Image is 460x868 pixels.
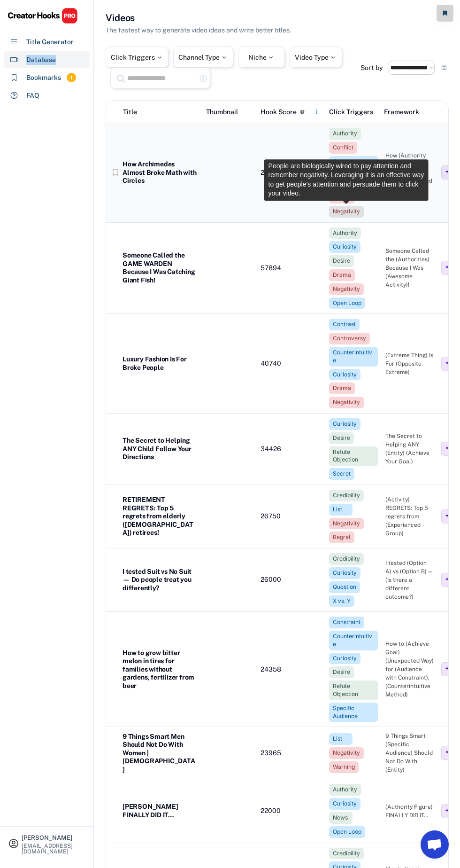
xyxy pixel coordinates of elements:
div: 9 Things Smart Men Should Not Do With Women | [DEMOGRAPHIC_DATA] [123,733,197,774]
div: 204761 [261,169,322,177]
div: Negativity [333,208,360,216]
div: How Archimedes Almost Broke Math with Circles [123,160,197,185]
div: Someone Called the (Authorities) Because I Was (Awesome Activity)! [385,247,434,289]
div: [EMAIL_ADDRESS][DOMAIN_NAME] [22,843,85,854]
div: I tested (Option A) vs (Option B) — (Is there a different outcome?) [385,559,434,601]
div: Negativity [333,749,360,757]
img: yH5BAEAAAAALAAAAAABAAEAAAIBRAA7 [205,159,253,186]
img: MagicMajor%20%28Purple%29.svg [445,360,453,368]
div: 34426 [261,445,322,454]
img: MagicMajor%20%28Purple%29.svg [445,576,453,584]
div: Credibility [333,492,360,500]
div: Regret [333,533,351,541]
div: Curiosity [333,655,357,663]
div: How (Authority Figure) Almost Broke (Entity) with (Unexpected Entity) [385,151,434,194]
div: Refute Objection [333,448,374,464]
img: yH5BAEAAAAALAAAAAABAAEAAAIBRAA7 [205,566,253,594]
div: Drama [333,194,351,202]
div: Conflict [333,144,353,152]
img: yH5BAEAAAAALAAAAAABAAEAAAIBRAA7 [205,350,253,377]
div: The Secret to Helping ANY Child Follow Your Directions [123,437,197,461]
img: MagicMajor%20%28Purple%29.svg [445,512,453,521]
div: Authority [333,786,357,794]
div: 40740 [261,360,322,368]
div: Open Loop [333,828,361,836]
div: Credibility [333,555,360,563]
div: (Activity) REGRETS: Top 5 regrets from (Experienced Group) [385,495,434,538]
div: Drama [333,384,351,392]
img: yH5BAEAAAAALAAAAAABAAEAAAIBRAA7 [205,503,253,530]
img: MagicMajor%20%28Purple%29.svg [445,168,453,177]
div: Negativity [333,399,360,407]
div: Hook Score [261,107,297,117]
div: 22000 [261,807,322,815]
div: Curiosity [333,243,357,251]
div: Curiosity [333,800,357,808]
img: yH5BAEAAAAALAAAAAABAAEAAAIBRAA7 [205,254,253,282]
div: Counterintuitive [333,633,374,649]
div: Click Triggers [111,54,163,61]
div: Channel Type [178,54,228,61]
div: Video Type [295,54,337,61]
div: Title [123,107,137,117]
div: Negativity [333,285,360,293]
div: I tested Suit vs No Suit — Do people treat you differently? [123,568,197,593]
div: The fastest way to generate video ideas and write better titles. [106,25,291,35]
div: 1 [67,74,76,82]
img: yH5BAEAAAAALAAAAAABAAEAAAIBRAA7 [205,656,253,683]
img: MagicMajor%20%28Purple%29.svg [445,807,453,815]
div: Credibility [333,850,360,858]
div: Niche [248,54,275,61]
div: Authority [333,229,357,237]
div: Thumbnail [206,107,253,117]
div: Framework [384,107,431,117]
div: The Secret to Helping ANY (Entity) (Achieve Your Goal) [385,432,434,466]
div: Drama [333,271,351,279]
div: Counterintuitive [333,349,374,365]
div: (Extreme Thing) Is For (Opposite Extreme) [385,351,434,376]
div: Curiosity [333,371,357,379]
a: Open chat [421,830,449,859]
div: News [333,814,349,822]
div: FAQ [26,91,39,101]
div: Click Triggers [329,107,376,117]
div: List [333,735,349,743]
div: Negativity [333,520,360,528]
div: [PERSON_NAME] [22,835,85,841]
div: Open Loop [333,299,361,307]
div: 57894 [261,264,322,273]
div: Bookmarks [26,73,61,83]
div: Constraint [333,618,360,626]
img: yH5BAEAAAAALAAAAAABAAEAAAIBRAA7 [205,739,253,766]
div: Curiosity [333,180,357,188]
img: yH5BAEAAAAALAAAAAABAAEAAAIBRAA7 [205,797,253,824]
div: Desire [333,257,350,265]
div: Curiosity [333,569,357,577]
div: Controversy [333,335,366,343]
div: Database [26,55,56,65]
text: highlight_remove [199,74,207,83]
img: CHPRO%20Logo.svg [8,8,78,24]
div: [PERSON_NAME] FINALLY DID IT… [123,803,197,819]
div: Warning [333,763,355,771]
div: Desire [333,434,350,442]
div: 24358 [261,665,322,674]
div: Desire [333,668,350,676]
div: Curiosity [333,420,357,428]
button: bookmark_border [111,168,120,177]
img: MagicMajor%20%28Purple%29.svg [445,264,453,272]
img: MagicMajor%20%28Purple%29.svg [445,445,453,453]
div: List [333,506,349,514]
div: 26000 [261,576,322,584]
div: 26750 [261,512,322,521]
div: Someone Called the GAME WARDEN Because I Was Catching Giant Fish! [123,251,197,284]
div: Authority [333,130,357,138]
div: (Authority Figure) FINALLY DID IT… [385,803,434,820]
div: Contrast [333,321,356,328]
img: MagicMajor%20%28Purple%29.svg [445,665,453,673]
div: Sort by [360,64,383,71]
div: How to grow bitter melon in tires for families without gardens, fertilizer from beer [123,649,197,690]
div: Luxury Fashion Is For Broke People [123,355,197,372]
div: X vs. Y [333,597,351,605]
